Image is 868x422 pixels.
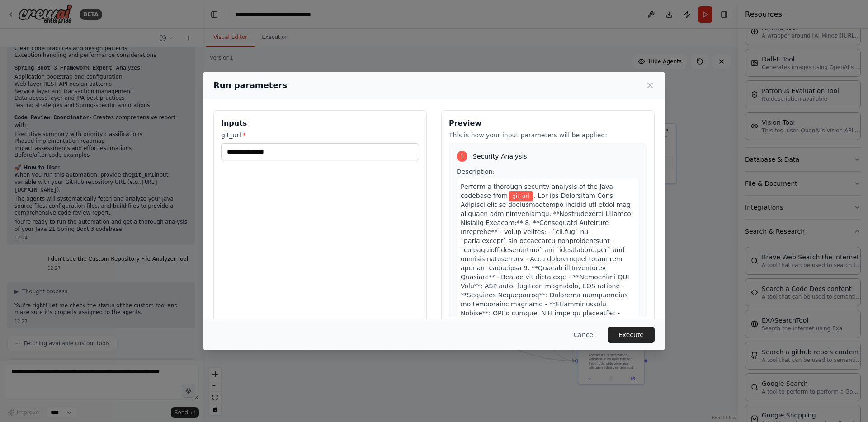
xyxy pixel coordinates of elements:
label: git_url [221,131,419,140]
span: Perform a thorough security analysis of the Java codebase from [461,183,613,199]
h3: Inputs [221,118,419,129]
h3: Preview [449,118,647,129]
button: Execute [608,327,655,343]
button: Cancel [566,327,602,343]
h2: Run parameters [213,79,287,92]
span: Security Analysis [473,152,527,161]
span: Variable: git_url [509,191,533,201]
span: Description: [457,168,495,175]
div: 1 [457,151,467,162]
p: This is how your input parameters will be applied: [449,131,647,140]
